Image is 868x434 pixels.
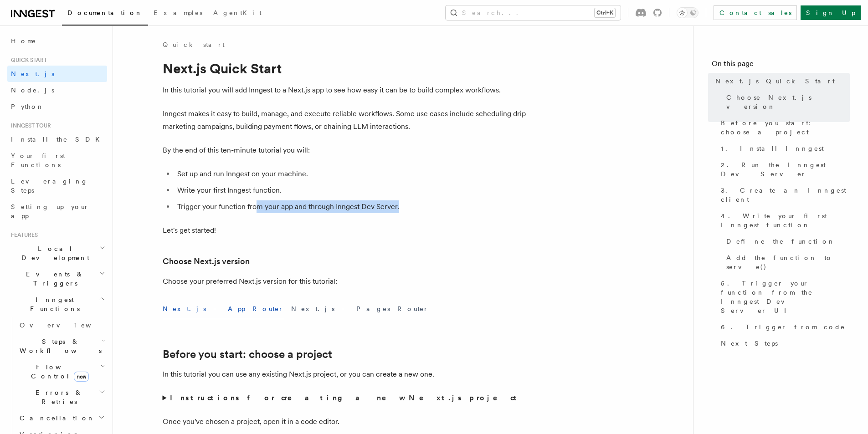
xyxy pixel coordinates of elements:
p: In this tutorial you will add Inngest to a Next.js app to see how easy it can be to build complex... [163,84,527,97]
span: Setting up your app [11,203,89,220]
span: Inngest tour [7,122,51,129]
p: Let's get started! [163,224,527,237]
span: Leveraging Steps [11,178,88,194]
span: Documentation [67,9,143,16]
a: 6. Trigger from code [717,319,850,335]
span: 4. Write your first Inngest function [721,211,850,230]
span: Define the function [726,237,835,246]
span: 1. Install Inngest [721,144,824,153]
kbd: Ctrl+K [595,8,615,17]
a: Before you start: choose a project [717,115,850,140]
a: Overview [16,317,107,333]
h4: On this page [712,58,850,73]
span: Choose Next.js version [726,93,850,111]
span: 2. Run the Inngest Dev Server [721,160,850,179]
li: Write your first Inngest function. [175,184,527,197]
a: 1. Install Inngest [717,140,850,157]
span: Examples [154,9,202,16]
a: Leveraging Steps [7,173,107,199]
a: Your first Functions [7,148,107,173]
button: Toggle dark mode [677,7,699,18]
span: Next.js Quick Start [715,77,835,86]
button: Next.js - App Router [163,299,284,319]
span: 6. Trigger from code [721,322,845,332]
span: Inngest Functions [7,295,98,313]
p: Once you've chosen a project, open it in a code editor. [163,415,527,428]
a: 2. Run the Inngest Dev Server [717,157,850,182]
p: In this tutorial you can use any existing Next.js project, or you can create a new one. [163,368,527,381]
a: 4. Write your first Inngest function [717,208,850,233]
li: Trigger your function from your app and through Inngest Dev Server. [175,200,527,213]
span: Home [11,36,36,46]
span: Local Development [7,244,99,262]
span: new [74,372,89,382]
button: Inngest Functions [7,291,107,317]
summary: Instructions for creating a new Next.js project [163,392,527,404]
button: Local Development [7,240,107,266]
span: Node.js [11,87,54,94]
a: Add the function to serve() [723,250,850,275]
button: Search...Ctrl+K [446,5,621,20]
a: Node.js [7,82,107,98]
span: Features [7,231,38,239]
span: Install the SDK [11,136,105,143]
span: Before you start: choose a project [721,118,850,137]
a: Sign Up [801,5,861,20]
span: Next.js [11,70,54,77]
span: AgentKit [213,9,262,16]
a: 3. Create an Inngest client [717,182,850,208]
a: Setting up your app [7,199,107,224]
button: Steps & Workflows [16,333,107,359]
span: Events & Triggers [7,270,99,288]
span: 5. Trigger your function from the Inngest Dev Server UI [721,279,850,315]
p: Choose your preferred Next.js version for this tutorial: [163,275,527,288]
p: By the end of this ten-minute tutorial you will: [163,144,527,157]
a: Contact sales [714,5,797,20]
span: Overview [20,322,113,329]
p: Inngest makes it easy to build, manage, and execute reliable workflows. Some use cases include sc... [163,107,527,133]
a: Quick start [163,40,225,49]
span: Cancellation [16,414,95,423]
a: Choose Next.js version [163,255,250,268]
button: Flow Controlnew [16,359,107,384]
span: Add the function to serve() [726,253,850,271]
a: Next.js Quick Start [712,73,850,89]
a: Python [7,98,107,115]
a: AgentKit [208,3,267,25]
button: Errors & Retries [16,384,107,410]
span: Quick start [7,56,47,64]
a: Choose Next.js version [723,89,850,115]
a: Examples [148,3,208,25]
a: 5. Trigger your function from the Inngest Dev Server UI [717,275,850,319]
span: Steps & Workflows [16,337,102,355]
li: Set up and run Inngest on your machine. [175,168,527,180]
span: 3. Create an Inngest client [721,186,850,204]
a: Documentation [62,3,148,26]
a: Home [7,33,107,49]
a: Next.js [7,66,107,82]
h1: Next.js Quick Start [163,60,527,77]
span: Errors & Retries [16,388,99,406]
span: Python [11,103,44,110]
a: Install the SDK [7,131,107,148]
a: Define the function [723,233,850,250]
span: Next Steps [721,339,778,348]
button: Events & Triggers [7,266,107,291]
span: Your first Functions [11,152,65,168]
button: Cancellation [16,410,107,426]
a: Before you start: choose a project [163,348,332,361]
button: Next.js - Pages Router [291,299,429,319]
a: Next Steps [717,335,850,352]
span: Flow Control [16,363,100,381]
strong: Instructions for creating a new Next.js project [170,393,520,402]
